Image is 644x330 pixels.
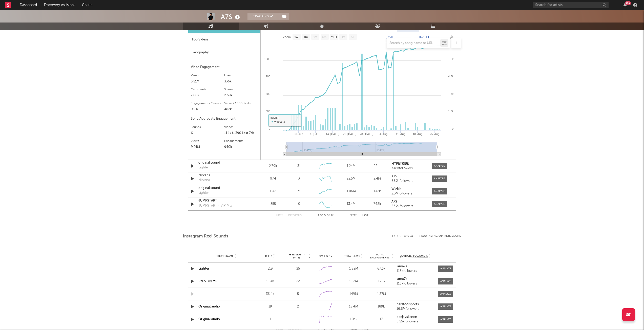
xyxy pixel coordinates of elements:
text: 1y [341,35,345,39]
div: Views / 1000 Posts [224,100,258,106]
div: 5 [285,292,311,297]
div: Video Engagement [191,64,258,70]
text: 900 [265,75,270,78]
strong: iama7s [397,265,407,268]
span: Total Engagements [369,253,391,259]
a: EYES ON ME [198,280,217,283]
div: 642 [261,189,285,194]
div: 142k [365,189,389,194]
div: 9.9% [191,106,224,113]
text: 21. [DATE] [343,133,356,136]
div: Views [191,138,224,144]
div: 1.54k [258,279,283,284]
div: 149M [341,292,366,297]
strong: A7S [391,175,397,178]
div: 2.4M [365,176,389,181]
div: Sounds [191,124,224,130]
strong: deejaysilence [397,315,417,319]
button: Previous [288,214,302,217]
text: 1w [294,35,298,39]
div: 71 [297,189,301,194]
a: HYPETRIBE [391,162,427,166]
div: 748k followers [391,167,427,170]
div: 355 [261,202,285,207]
div: Likes [224,73,258,79]
div: 2.79k [261,164,285,169]
div: 2.69k [224,93,258,99]
a: original sound [198,186,251,191]
text: 18. Aug [413,133,422,136]
span: Instagram Reel Sounds [183,233,228,239]
text: 3k [450,92,453,95]
text: 4.5k [448,75,453,78]
div: Nirvana [198,178,210,183]
a: A7S [391,175,427,178]
text: 3m [313,35,317,39]
div: 6 [191,130,224,136]
div: 1 5 17 [312,213,340,219]
div: 189k [369,304,394,309]
div: 9.01M [191,144,224,150]
button: + Add Instagram Reel Sound [418,235,461,237]
span: Sound Name [217,255,234,258]
div: 336k [224,79,258,85]
text: 25. Aug [430,133,439,136]
text: 1m [303,35,308,39]
strong: iama7s [397,277,407,281]
div: 748k [365,202,389,207]
div: Top Videos [188,33,260,46]
button: Last [362,214,368,217]
span: to [320,214,323,217]
div: 2.3M followers [391,192,427,195]
div: 11.1k (+390 Last 7d) [224,130,258,136]
a: A7S [391,200,427,204]
div: + Add Instagram Reel Sound [413,235,461,237]
div: 18.4M [341,304,366,309]
div: 4.87M [369,292,394,297]
div: 974 [261,176,285,181]
div: 1.04k [341,317,366,322]
text: Zoom [283,35,291,39]
div: 1.06M [339,189,363,194]
div: Shares [224,86,258,93]
div: 116k followers [397,269,434,273]
span: Author / Followers [400,254,428,258]
text: 1.5k [448,110,453,113]
div: Engagements [224,138,258,144]
strong: barstoolsports [397,303,419,306]
text: All [350,35,354,39]
div: 6M Trend [313,254,339,258]
input: Search for artists [533,2,609,8]
div: 3.51M [191,79,224,85]
div: 17 [369,317,394,322]
div: Lighter [198,190,209,195]
div: 1 [258,317,283,322]
div: 99 + [625,1,631,5]
button: Export CSV [392,235,413,238]
div: 1.52M [341,279,366,284]
div: Views [191,73,224,79]
a: Nirvana [198,173,251,178]
div: 19 [258,304,283,309]
div: Lighter [198,165,209,170]
div: 63.2k followers [391,205,427,208]
div: 67.5k [369,266,394,271]
text: 300 [265,110,270,113]
strong: HYPETRIBE [391,162,409,165]
div: 0 [298,202,300,207]
div: 482k [224,106,258,113]
a: JUMPSTART [198,198,251,203]
text: → [411,35,414,39]
div: 25 [285,266,311,271]
a: deejaysilence [397,315,434,319]
div: original sound [198,160,251,165]
a: Wizkid [391,187,427,191]
button: Next [350,214,357,217]
a: iama7s [397,277,434,281]
div: 7.66k [191,93,224,99]
span: Reels [265,255,272,258]
div: 940k [224,144,258,150]
a: Original audio [198,305,220,308]
div: 3 [298,176,300,181]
